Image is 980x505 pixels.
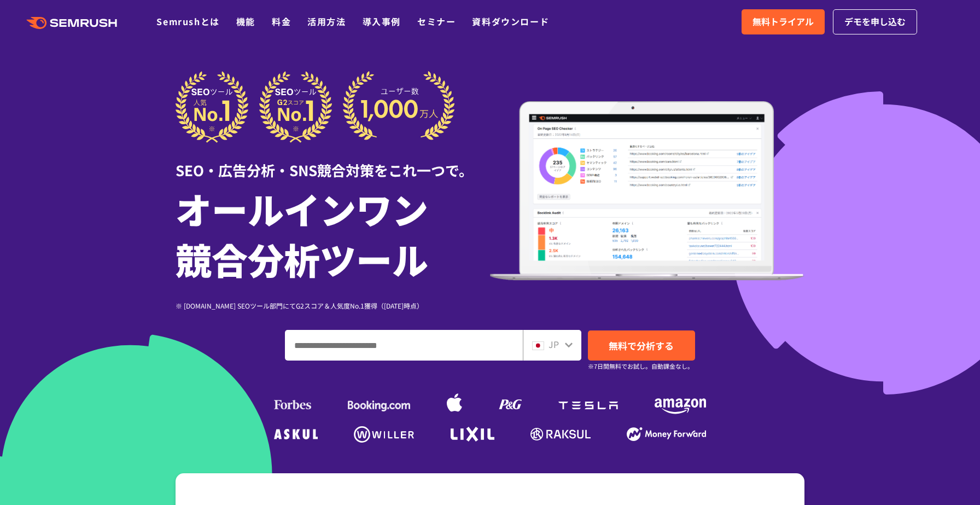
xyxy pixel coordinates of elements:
[417,15,456,28] a: セミナー
[588,361,693,372] small: ※7日間無料でお試し。自動課金なし。
[752,15,814,29] span: 無料トライアル
[833,9,917,34] a: デモを申し込む
[236,15,255,28] a: 機能
[272,15,291,28] a: 料金
[609,339,674,352] span: 無料で分析する
[285,330,522,360] input: ドメイン、キーワードまたはURLを入力してください
[844,15,906,29] span: デモを申し込む
[363,15,401,28] a: 導入事例
[549,338,559,351] span: JP
[742,9,825,34] a: 無料トライアル
[176,183,490,284] h1: オールインワン 競合分析ツール
[176,300,490,311] div: ※ [DOMAIN_NAME] SEOツール部門にてG2スコア＆人気度No.1獲得（[DATE]時点）
[472,15,549,28] a: 資料ダウンロード
[156,15,219,28] a: Semrushとは
[588,330,695,361] a: 無料で分析する
[307,15,346,28] a: 活用方法
[176,143,490,181] div: SEO・広告分析・SNS競合対策をこれ一つで。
